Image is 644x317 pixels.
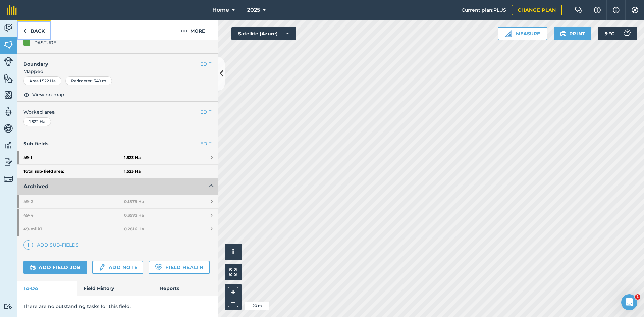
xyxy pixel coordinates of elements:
button: i [225,244,241,260]
span: View on map [32,91,64,98]
a: Change plan [512,5,562,15]
img: Four arrows, one pointing top left, one top right, one bottom right and the last bottom left [229,268,237,276]
strong: 49 - milk1 [23,222,124,236]
p: There are no outstanding tasks for this field. [23,303,211,310]
img: Ruler icon [505,30,512,37]
h4: Boundary [17,54,200,68]
span: i [232,248,234,256]
img: svg+xml;base64,PD94bWwgdmVyc2lvbj0iMS4wIiBlbmNvZGluZz0idXRmLTgiPz4KPCEtLSBHZW5lcmF0b3I6IEFkb2JlIE... [4,157,13,167]
a: Reports [153,281,218,296]
button: More [168,20,218,40]
span: 1 [635,294,640,300]
a: Add note [92,261,143,274]
img: svg+xml;base64,PD94bWwgdmVyc2lvbj0iMS4wIiBlbmNvZGluZz0idXRmLTgiPz4KPCEtLSBHZW5lcmF0b3I6IEFkb2JlIE... [98,263,106,271]
iframe: Intercom live chat [621,294,637,310]
div: Perimeter : 549 m [65,76,112,85]
button: EDIT [200,60,211,68]
img: fieldmargin Logo [7,5,17,15]
div: Area : 1.522 Ha [23,76,61,85]
img: A question mark icon [593,7,601,13]
a: Field Health [149,261,209,274]
img: svg+xml;base64,PD94bWwgdmVyc2lvbj0iMS4wIiBlbmNvZGluZz0idXRmLTgiPz4KPCEtLSBHZW5lcmF0b3I6IEFkb2JlIE... [4,140,13,150]
img: svg+xml;base64,PHN2ZyB4bWxucz0iaHR0cDovL3d3dy53My5vcmcvMjAwMC9zdmciIHdpZHRoPSIxNyIgaGVpZ2h0PSIxNy... [613,6,620,14]
span: Home [212,6,229,14]
span: 2025 [247,6,260,14]
a: To-Do [17,281,77,296]
span: Worked area [23,108,211,116]
img: A cog icon [631,7,639,13]
span: Mapped [17,68,218,75]
div: PASTURE [34,39,56,46]
button: Archived [17,178,218,195]
button: View on map [23,91,64,99]
img: Two speech bubbles overlapping with the left bubble in the forefront [575,7,583,13]
img: svg+xml;base64,PD94bWwgdmVyc2lvbj0iMS4wIiBlbmNvZGluZz0idXRmLTgiPz4KPCEtLSBHZW5lcmF0b3I6IEFkb2JlIE... [4,57,13,66]
strong: 49 - 1 [23,151,124,164]
img: svg+xml;base64,PHN2ZyB4bWxucz0iaHR0cDovL3d3dy53My5vcmcvMjAwMC9zdmciIHdpZHRoPSI1NiIgaGVpZ2h0PSI2MC... [4,90,13,100]
img: svg+xml;base64,PHN2ZyB4bWxucz0iaHR0cDovL3d3dy53My5vcmcvMjAwMC9zdmciIHdpZHRoPSIxOSIgaGVpZ2h0PSIyNC... [560,30,567,38]
img: svg+xml;base64,PHN2ZyB4bWxucz0iaHR0cDovL3d3dy53My5vcmcvMjAwMC9zdmciIHdpZHRoPSI1NiIgaGVpZ2h0PSI2MC... [4,40,13,50]
div: 1.522 Ha [23,117,51,126]
a: Add sub-fields [23,240,82,250]
img: svg+xml;base64,PD94bWwgdmVyc2lvbj0iMS4wIiBlbmNvZGluZz0idXRmLTgiPz4KPCEtLSBHZW5lcmF0b3I6IEFkb2JlIE... [4,123,13,134]
img: svg+xml;base64,PD94bWwgdmVyc2lvbj0iMS4wIiBlbmNvZGluZz0idXRmLTgiPz4KPCEtLSBHZW5lcmF0b3I6IEFkb2JlIE... [4,303,13,310]
img: svg+xml;base64,PD94bWwgdmVyc2lvbj0iMS4wIiBlbmNvZGluZz0idXRmLTgiPz4KPCEtLSBHZW5lcmF0b3I6IEFkb2JlIE... [4,174,13,183]
img: svg+xml;base64,PHN2ZyB4bWxucz0iaHR0cDovL3d3dy53My5vcmcvMjAwMC9zdmciIHdpZHRoPSIyMCIgaGVpZ2h0PSIyNC... [181,27,187,35]
span: Current plan : PLUS [462,6,506,14]
span: 9 ° C [605,27,614,40]
button: Measure [498,27,547,40]
img: svg+xml;base64,PD94bWwgdmVyc2lvbj0iMS4wIiBlbmNvZGluZz0idXRmLTgiPz4KPCEtLSBHZW5lcmF0b3I6IEFkb2JlIE... [620,27,633,40]
button: + [228,287,238,297]
a: 49-40.3572 Ha [17,209,218,222]
strong: 1.523 Ha [124,169,141,174]
strong: 0.3572 Ha [124,213,144,218]
strong: Total sub-field area: [23,169,124,174]
h4: Sub-fields [17,140,218,147]
a: 49-20.1879 Ha [17,195,218,208]
img: svg+xml;base64,PD94bWwgdmVyc2lvbj0iMS4wIiBlbmNvZGluZz0idXRmLTgiPz4KPCEtLSBHZW5lcmF0b3I6IEFkb2JlIE... [4,23,13,33]
strong: 49 - 2 [23,195,124,208]
img: svg+xml;base64,PD94bWwgdmVyc2lvbj0iMS4wIiBlbmNvZGluZz0idXRmLTgiPz4KPCEtLSBHZW5lcmF0b3I6IEFkb2JlIE... [4,107,13,117]
button: 9 °C [598,27,637,40]
strong: 49 - 4 [23,209,124,222]
img: svg+xml;base64,PHN2ZyB4bWxucz0iaHR0cDovL3d3dy53My5vcmcvMjAwMC9zdmciIHdpZHRoPSIxOCIgaGVpZ2h0PSIyNC... [23,91,30,99]
a: Back [17,20,51,40]
img: svg+xml;base64,PHN2ZyB4bWxucz0iaHR0cDovL3d3dy53My5vcmcvMjAwMC9zdmciIHdpZHRoPSIxNCIgaGVpZ2h0PSIyNC... [26,241,31,249]
a: 49-11.523 Ha [17,151,218,164]
button: EDIT [200,108,211,116]
button: Print [554,27,592,40]
a: Field History [77,281,153,296]
a: Add field job [23,261,87,274]
strong: 0.1879 Ha [124,199,144,204]
img: svg+xml;base64,PHN2ZyB4bWxucz0iaHR0cDovL3d3dy53My5vcmcvMjAwMC9zdmciIHdpZHRoPSI5IiBoZWlnaHQ9IjI0Ii... [23,27,26,35]
img: svg+xml;base64,PHN2ZyB4bWxucz0iaHR0cDovL3d3dy53My5vcmcvMjAwMC9zdmciIHdpZHRoPSI1NiIgaGVpZ2h0PSI2MC... [4,73,13,83]
strong: 0.2616 Ha [124,226,144,232]
a: EDIT [200,140,211,147]
a: 49-milk10.2616 Ha [17,222,218,236]
img: svg+xml;base64,PD94bWwgdmVyc2lvbj0iMS4wIiBlbmNvZGluZz0idXRmLTgiPz4KPCEtLSBHZW5lcmF0b3I6IEFkb2JlIE... [30,263,36,271]
button: Satellite (Azure) [231,27,296,40]
button: – [228,297,238,307]
strong: 1.523 Ha [124,155,141,160]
